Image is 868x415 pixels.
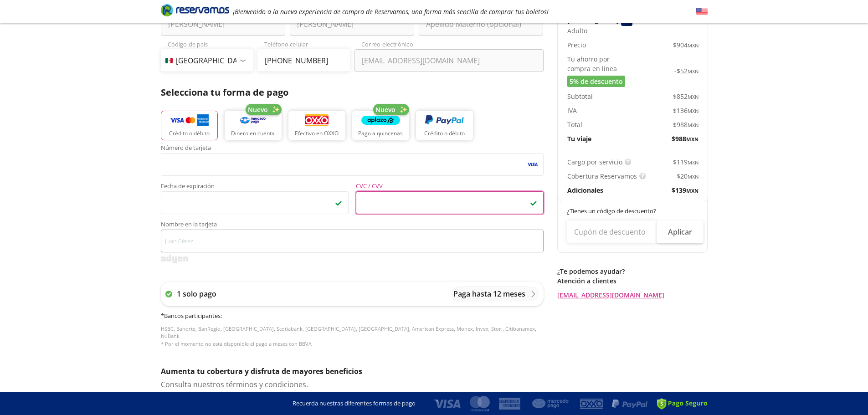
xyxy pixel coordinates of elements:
p: Adicionales [567,185,603,195]
p: HSBC, Banorte, BanRegio, [GEOGRAPHIC_DATA], Scotiabank, [GEOGRAPHIC_DATA], [GEOGRAPHIC_DATA], Ame... [161,325,544,348]
p: Crédito o débito [424,129,465,138]
div: Consulta nuestros términos y condiciones. [161,379,544,400]
input: Correo electrónico [354,49,544,72]
button: English [696,6,708,17]
i: Brand Logo [161,3,229,17]
small: MXN [686,187,699,194]
span: Nuevo [248,105,268,114]
em: ¡Bienvenido a la nueva experiencia de compra de Reservamos, una forma más sencilla de comprar tus... [233,7,549,16]
span: $ 904 [673,40,699,50]
span: CVC / CVV [356,183,544,191]
small: MXN [688,173,699,180]
span: $ 20 [677,171,699,181]
p: Recuerda nuestras diferentes formas de pago [293,399,416,408]
span: $ 988 [673,120,699,129]
input: Cupón de descuento [567,220,657,243]
span: * Por el momento no está disponible el pago a meses con BBVA [161,340,312,347]
input: Nombre en la tarjeta [161,230,544,252]
span: Nuevo [375,105,395,114]
input: Teléfono celular [257,49,350,72]
input: Apellido Paterno [290,13,414,36]
p: Efectivo en OXXO [295,129,339,138]
p: Aumenta tu cobertura y disfruta de mayores beneficios [161,366,544,377]
span: Fecha de expiración [161,183,349,191]
p: Selecciona tu forma de pago [161,86,544,99]
p: ¿Te podemos ayudar? [557,266,708,276]
p: ¿Tienes un código de descuento? [567,207,699,216]
p: Subtotal [567,92,593,101]
p: Cargo por servicio [567,157,622,167]
button: Crédito o débito [161,111,218,140]
button: Dinero en cuenta [225,111,282,140]
p: Tu viaje [567,134,591,143]
iframe: Iframe del código de seguridad de la tarjeta asegurada [360,194,539,211]
span: 5% de descuento [570,77,623,86]
img: checkmark [530,199,537,206]
span: $ 136 [673,106,699,115]
input: Nombre (s) [161,13,285,36]
span: $ 139 [672,185,699,195]
small: MXN [688,122,699,128]
small: MXN [688,159,699,166]
button: Aplicar [657,220,704,243]
span: Número de tarjeta [161,145,544,153]
img: checkmark [335,199,342,206]
span: $ 119 [673,157,699,167]
a: * Ver más detalles [161,390,544,400]
a: [EMAIL_ADDRESS][DOMAIN_NAME] [557,290,708,300]
span: Adulto [567,26,587,36]
small: MXN [686,136,699,143]
small: MXN [688,108,699,114]
p: Cobertura Reservamos [567,171,637,181]
a: Brand Logo [161,3,229,20]
img: MX [165,58,173,63]
img: visa [526,160,539,169]
span: $ 852 [673,92,699,101]
input: Apellido Materno (opcional) [419,13,543,36]
p: Total [567,120,582,129]
img: svg+xml;base64,PD94bWwgdmVyc2lvbj0iMS4wIiBlbmNvZGluZz0iVVRGLTgiPz4KPHN2ZyB3aWR0aD0iMzk2cHgiIGhlaW... [161,255,188,263]
h6: * Bancos participantes : [161,312,544,321]
p: IVA [567,106,577,115]
p: Atención a clientes [557,276,708,286]
p: Pago a quincenas [358,129,403,138]
span: $ 988 [672,134,699,143]
span: Nombre en la tarjeta [161,221,544,230]
button: Crédito o débito [416,111,473,140]
p: Tu ahorro por compra en línea [567,54,633,73]
p: Crédito o débito [169,129,210,138]
p: Paga hasta 12 meses [453,288,525,299]
p: Dinero en cuenta [231,129,275,138]
iframe: Iframe de la fecha de caducidad de la tarjeta asegurada [165,194,344,211]
iframe: Iframe del número de tarjeta asegurada [165,156,539,173]
button: Pago a quincenas [352,111,409,140]
small: MXN [688,68,699,75]
small: MXN [688,42,699,49]
small: MXN [688,93,699,100]
span: -$ 52 [674,66,699,76]
p: Precio [567,40,586,50]
p: 1 solo pago [177,288,216,299]
button: Efectivo en OXXO [288,111,345,140]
